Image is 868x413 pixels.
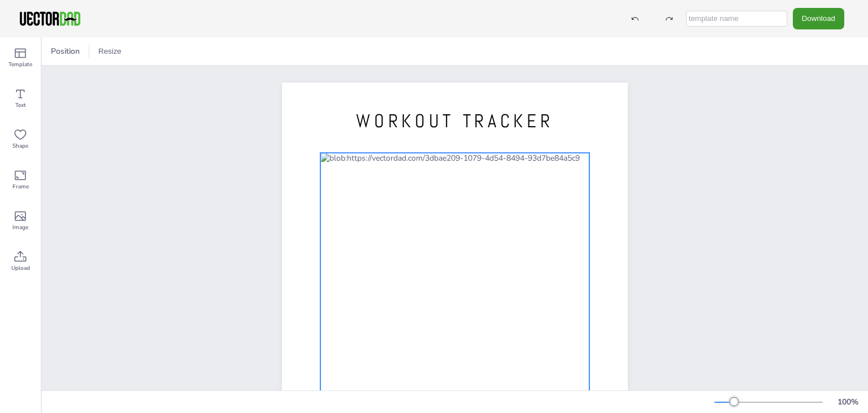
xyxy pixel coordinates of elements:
span: Frame [12,182,29,191]
button: Resize [94,42,126,61]
span: Position [49,46,82,57]
div: 100 % [834,397,861,407]
span: Template [8,60,32,69]
span: Text [15,101,26,110]
span: Upload [11,264,30,273]
span: Image [12,223,28,232]
img: VectorDad-1.png [18,10,82,27]
button: Download [793,8,844,29]
input: template name [686,11,787,27]
span: Shape [12,141,28,150]
span: WORKOUT TRACKER [356,109,553,133]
